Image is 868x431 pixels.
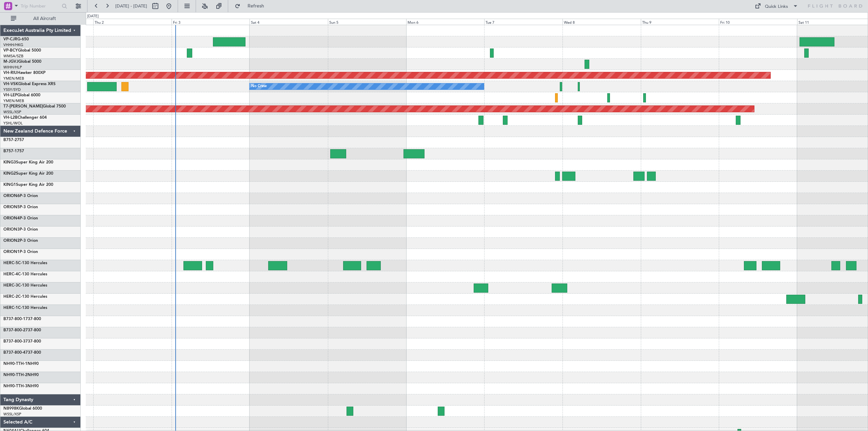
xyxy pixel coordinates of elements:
a: HERC-3C-130 Hercules [3,283,47,288]
span: B737-800-2 [3,328,25,332]
a: VH-VSKGlobal Express XRS [3,82,56,86]
a: NH90-TTH-2NH90 [3,373,39,377]
a: WSSL/XSP [3,412,21,417]
a: KING1Super King Air 200 [3,183,53,187]
a: WMSA/SZB [3,54,23,59]
a: WIHH/HLP [3,65,22,70]
div: No Crew [251,81,267,92]
a: NH90-TTH-1NH90 [3,362,39,366]
span: ORION4 [3,216,20,220]
a: T7-[PERSON_NAME]Global 7500 [3,104,66,109]
span: B737-800-3 [3,339,25,344]
a: ORION3P-3 Orion [3,228,38,232]
a: WSSL/XSP [3,110,21,115]
a: HERC-4C-130 Hercules [3,272,47,276]
span: NH90-TTH-2 [3,373,27,377]
a: ORION5P-3 Orion [3,205,38,209]
div: Quick Links [765,3,788,10]
a: YSSY/SYD [3,87,21,92]
a: YSHL/WOL [3,121,23,126]
div: Wed 8 [563,19,641,25]
div: Sun 5 [328,19,406,25]
span: [DATE] - [DATE] [115,3,147,9]
div: Fri 10 [719,19,797,25]
span: N8998K [3,407,19,411]
a: HERC-5C-130 Hercules [3,261,47,265]
a: N8998KGlobal 6000 [3,407,42,411]
span: ORION5 [3,205,20,209]
span: NH90-TTH-3 [3,384,27,388]
span: B757-1 [3,149,17,153]
span: ORION2 [3,239,20,243]
span: VH-L2B [3,116,18,120]
a: B757-2757 [3,138,24,142]
span: HERC-5 [3,261,18,265]
span: VH-RIU [3,71,17,75]
span: VP-BCY [3,48,18,53]
span: B737-800-1 [3,317,25,321]
button: Refresh [232,1,272,12]
span: All Aircraft [18,16,72,21]
div: Thu 2 [93,19,172,25]
a: VH-LEPGlobal 6000 [3,93,40,97]
a: VP-CJRG-650 [3,37,29,41]
span: VP-CJR [3,37,17,41]
a: KING3Super King Air 200 [3,160,53,164]
span: HERC-3 [3,283,18,288]
span: HERC-2 [3,295,18,299]
span: M-JGVJ [3,60,18,64]
div: Fri 3 [172,19,250,25]
span: T7-[PERSON_NAME] [3,104,43,109]
a: M-JGVJGlobal 5000 [3,60,41,64]
a: ORION6P-3 Orion [3,194,38,198]
span: KING3 [3,160,16,164]
a: NH90-TTH-3NH90 [3,384,39,388]
button: All Aircraft [7,13,74,24]
a: B737-800-4737-800 [3,351,41,355]
a: VH-RIUHawker 800XP [3,71,45,75]
div: Tue 7 [484,19,563,25]
a: ORION1P-3 Orion [3,250,38,254]
span: Refresh [242,4,270,8]
span: NH90-TTH-1 [3,362,27,366]
div: Sat 4 [250,19,328,25]
span: B757-2 [3,138,17,142]
div: Mon 6 [406,19,485,25]
a: HERC-1C-130 Hercules [3,306,47,310]
span: KING1 [3,183,16,187]
span: VH-VSK [3,82,18,86]
span: B737-800-4 [3,351,25,355]
div: [DATE] [87,14,99,19]
a: B757-1757 [3,149,24,153]
a: B737-800-1737-800 [3,317,41,321]
a: KING2Super King Air 200 [3,172,53,176]
span: ORION3 [3,228,20,232]
a: ORION2P-3 Orion [3,239,38,243]
div: Thu 9 [641,19,719,25]
span: KING2 [3,172,16,176]
span: ORION1 [3,250,20,254]
a: VH-L2BChallenger 604 [3,116,47,120]
span: HERC-4 [3,272,18,276]
span: VH-LEP [3,93,17,97]
a: YMEN/MEB [3,76,24,81]
a: ORION4P-3 Orion [3,216,38,220]
button: Quick Links [751,1,802,12]
a: VP-BCYGlobal 5000 [3,48,41,53]
a: HERC-2C-130 Hercules [3,295,47,299]
input: Trip Number [21,1,60,11]
span: ORION6 [3,194,20,198]
a: B737-800-2737-800 [3,328,41,332]
a: B737-800-3737-800 [3,339,41,344]
span: HERC-1 [3,306,18,310]
a: VHHH/HKG [3,42,23,47]
a: YMEN/MEB [3,98,24,103]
